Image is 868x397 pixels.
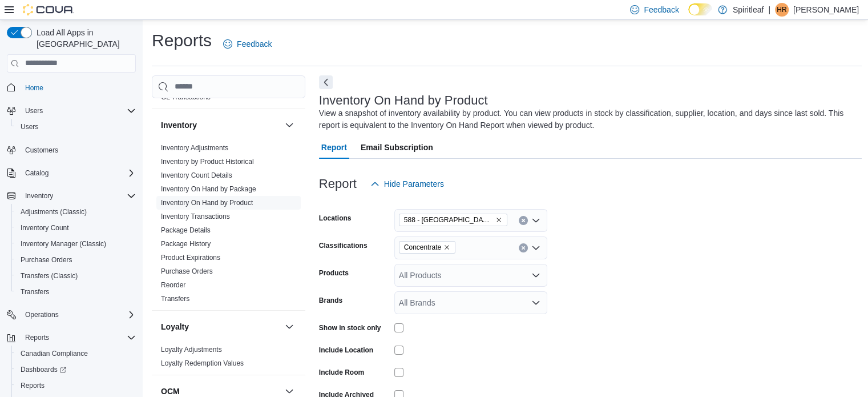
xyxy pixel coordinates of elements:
a: Transfers [16,285,54,299]
button: Canadian Compliance [11,346,140,362]
button: Clear input [519,216,528,225]
span: Dashboards [16,363,136,376]
span: Transfers (Classic) [21,271,78,280]
a: Transfers [161,295,189,303]
span: Transfers [21,287,49,296]
a: Dashboards [11,362,140,378]
a: Inventory Manager (Classic) [16,237,111,251]
button: Transfers [11,284,140,300]
button: Home [2,79,140,96]
a: Purchase Orders [16,253,77,267]
label: Show in stock only [319,323,381,332]
span: Inventory Count [21,223,69,232]
button: Open list of options [531,216,540,225]
a: GL Transactions [161,93,211,101]
span: Inventory [21,189,136,203]
a: Inventory Transactions [161,212,230,220]
button: Inventory [2,188,140,204]
span: 588 - [GEOGRAPHIC_DATA][PERSON_NAME] ([GEOGRAPHIC_DATA]) [404,214,493,226]
span: Home [21,81,136,95]
button: Next [319,75,333,89]
a: Feedback [219,33,276,55]
span: Hide Parameters [384,178,444,190]
button: Reports [2,330,140,346]
span: Reports [16,379,136,392]
a: Adjustments (Classic) [16,205,91,219]
h3: OCM [161,386,180,397]
span: Home [25,83,43,93]
span: Adjustments (Classic) [21,207,87,216]
button: Remove Concentrate from selection in this group [443,244,450,251]
a: Users [16,120,43,134]
span: Inventory [25,191,53,200]
a: Customers [21,143,63,157]
label: Classifications [319,241,368,250]
span: Reorder [161,280,185,290]
span: Email Subscription [361,136,433,159]
button: Open list of options [531,298,540,307]
a: Dashboards [16,363,71,376]
span: 588 - Spiritleaf West Hunt Crossroads (Nepean) [399,214,507,226]
span: Canadian Compliance [21,349,88,358]
a: Loyalty Adjustments [161,346,222,354]
a: Reports [16,379,49,392]
p: | [768,3,770,17]
span: Inventory On Hand by Package [161,185,256,194]
span: Adjustments (Classic) [16,205,136,219]
span: Reports [21,331,136,344]
p: [PERSON_NAME] [793,3,859,17]
span: Users [25,106,43,115]
button: Adjustments (Classic) [11,204,140,220]
h3: Report [319,177,357,191]
span: Purchase Orders [161,267,213,276]
label: Products [319,268,349,278]
span: Users [16,120,136,134]
button: Operations [21,308,63,322]
a: Product Expirations [161,254,220,262]
button: Inventory [282,118,296,132]
div: Inventory [152,141,305,310]
span: Inventory Count Details [161,171,232,180]
a: Inventory On Hand by Package [161,185,256,193]
a: Inventory On Hand by Product [161,199,253,207]
button: Customers [2,142,140,158]
span: Report [321,136,347,159]
button: Inventory Count [11,220,140,236]
span: Purchase Orders [16,253,136,267]
span: Operations [21,308,136,322]
span: Inventory by Product Historical [161,157,254,166]
div: Loyalty [152,343,305,375]
a: Canadian Compliance [16,347,92,360]
a: Inventory Adjustments [161,144,228,152]
label: Include Location [319,346,373,355]
span: Canadian Compliance [16,347,136,360]
span: Reports [21,381,45,390]
button: Open list of options [531,243,540,252]
a: Package History [161,240,211,248]
button: Hide Parameters [366,173,449,195]
button: Purchase Orders [11,252,140,268]
button: Users [21,104,47,118]
button: Clear input [519,243,528,252]
button: Catalog [2,165,140,181]
span: Purchase Orders [21,255,72,264]
a: Purchase Orders [161,267,213,275]
span: Product Expirations [161,253,220,262]
button: Remove 588 - Spiritleaf West Hunt Crossroads (Nepean) from selection in this group [495,216,502,223]
label: Brands [319,296,342,305]
input: Dark Mode [688,3,712,15]
a: Package Details [161,226,211,234]
a: Reorder [161,281,185,289]
button: Users [2,103,140,119]
p: Spiritleaf [733,3,764,17]
span: Inventory Manager (Classic) [16,237,136,251]
span: Dashboards [21,365,66,374]
button: Loyalty [282,320,296,334]
label: Locations [319,214,352,223]
span: Package History [161,239,211,248]
span: Loyalty Redemption Values [161,359,244,368]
